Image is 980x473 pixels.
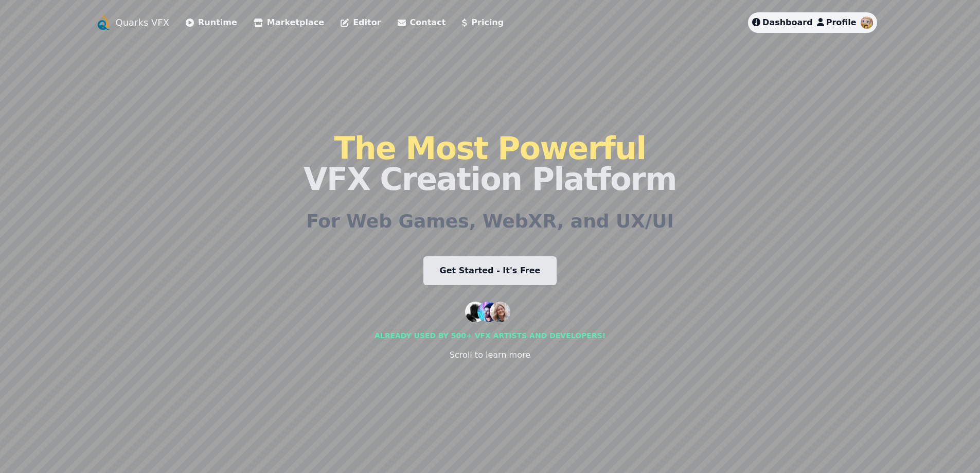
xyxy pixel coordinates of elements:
[490,302,510,322] img: customer 3
[375,330,605,341] div: Already used by 500+ vfx artists and developers!
[450,349,530,361] div: Scroll to learn more
[254,16,324,29] a: Marketplace
[334,130,646,166] span: The Most Powerful
[116,15,170,30] a: Quarks VFX
[861,16,873,29] img: dinh-hoang-anh profile image
[752,16,813,29] a: Dashboard
[817,16,857,29] a: Profile
[304,133,676,195] h1: VFX Creation Platform
[462,16,504,29] a: Pricing
[826,17,857,27] span: Profile
[477,302,498,322] img: customer 2
[465,302,486,322] img: customer 1
[762,17,813,27] span: Dashboard
[306,211,674,232] h2: For Web Games, WebXR, and UX/UI
[341,16,381,29] a: Editor
[423,256,557,285] a: Get Started - It's Free
[398,16,446,29] a: Contact
[186,16,237,29] a: Runtime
